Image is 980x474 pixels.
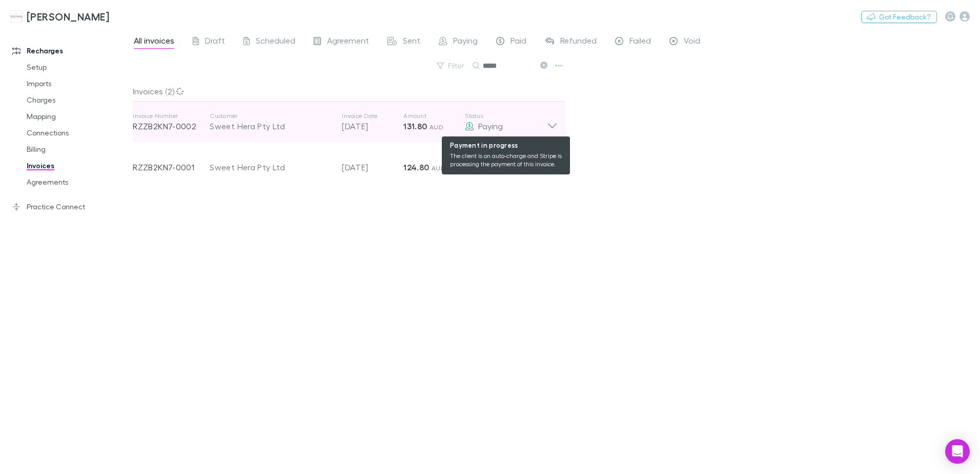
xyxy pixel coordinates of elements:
a: [PERSON_NAME] [4,4,115,29]
div: Sweet Hera Pty Ltd [210,120,332,132]
a: Setup [16,59,138,75]
div: Invoice NumberRZZB2KN7-0002CustomerSweet Hera Pty LtdInvoice Date[DATE]Amount131.80 AUDStatus [125,102,566,143]
a: Billing [16,141,138,157]
span: Paying [478,121,503,131]
span: Paid [478,162,494,172]
div: RZZB2KN7-0001Sweet Hera Pty Ltd[DATE]124.80 AUDPaid [125,143,566,184]
span: Sent [403,35,420,49]
p: Customer [210,112,332,120]
strong: 124.80 [403,162,429,172]
p: Status [465,112,547,120]
span: AUD [432,164,445,172]
a: Recharges [2,43,138,59]
span: Void [684,35,700,49]
span: Failed [629,35,651,49]
p: [DATE] [342,120,403,132]
span: All invoices [134,35,174,49]
a: Practice Connect [2,199,138,215]
p: [DATE] [342,161,403,173]
span: Paid [511,35,526,49]
img: Hales Douglass's Logo [10,10,23,23]
p: Amount [403,112,465,120]
div: Sweet Hera Pty Ltd [210,161,332,173]
a: Charges [16,92,138,108]
button: Got Feedback? [861,11,937,23]
span: Agreement [327,35,369,49]
a: Mapping [16,108,138,125]
span: Refunded [560,35,597,49]
span: Draft [205,35,225,49]
a: Connections [16,125,138,141]
span: Scheduled [256,35,295,49]
h3: [PERSON_NAME] [27,10,109,23]
p: Invoice Number [133,112,210,120]
p: RZZB2KN7-0002 [133,120,210,132]
p: Invoice Date [342,112,403,120]
span: Paying [453,35,478,49]
span: AUD [430,123,443,131]
p: RZZB2KN7-0001 [133,161,210,173]
button: Filter [432,60,471,72]
strong: 131.80 [403,121,427,131]
a: Imports [16,75,138,92]
a: Agreements [16,174,138,190]
div: Open Intercom Messenger [945,439,970,464]
a: Invoices [16,157,138,174]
